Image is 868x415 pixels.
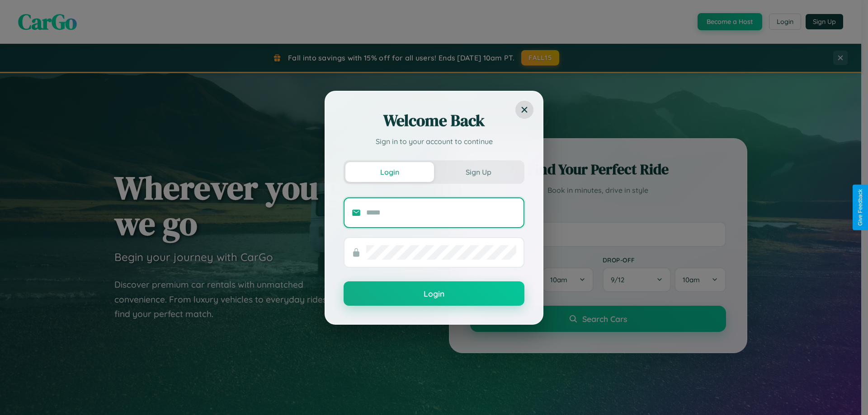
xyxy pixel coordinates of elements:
[344,110,524,131] h2: Welcome Back
[344,136,524,147] p: Sign in to your account to continue
[344,281,524,306] button: Login
[434,162,523,182] button: Sign Up
[345,162,434,182] button: Login
[857,189,863,226] div: Give Feedback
